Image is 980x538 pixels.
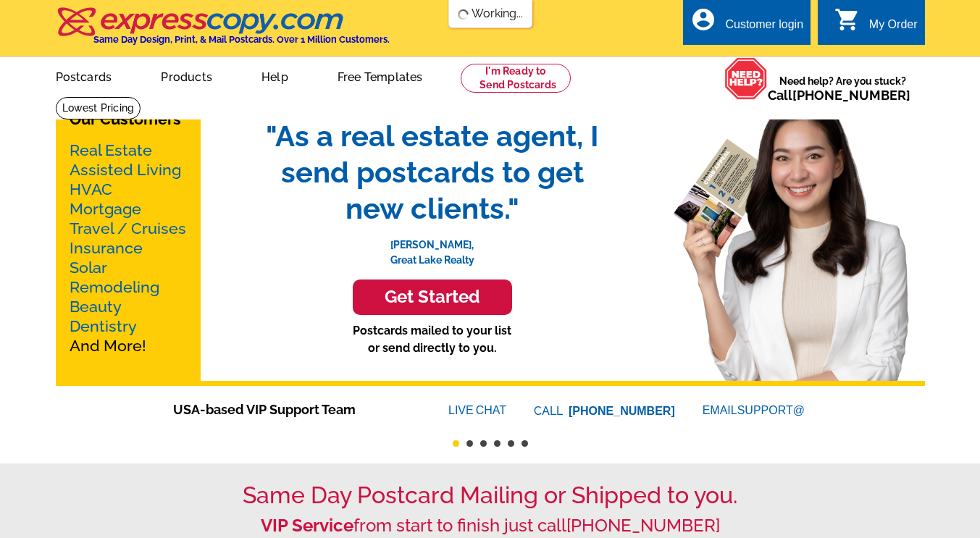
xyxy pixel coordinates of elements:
a: [PHONE_NUMBER] [569,405,675,417]
a: Get Started [251,279,613,315]
span: Need help? Are you stuck? [768,74,918,103]
strong: VIP Service [261,515,353,536]
a: Free Templates [314,59,446,93]
a: Remodeling [70,278,159,296]
a: LIVECHAT [448,404,506,416]
i: shopping_cart [834,7,860,33]
font: CALL [534,403,565,420]
p: [PERSON_NAME], Great Lake Realty [251,227,613,268]
span: Call [768,88,910,103]
a: Travel / Cruises [70,219,186,238]
button: 1 of 6 [453,440,459,447]
a: [PHONE_NUMBER] [566,515,720,536]
font: LIVE [448,402,476,419]
a: Same Day Design, Print, & Mail Postcards. Over 1 Million Customers. [56,17,390,45]
a: HVAC [70,180,112,198]
a: Dentistry [70,317,137,335]
a: Assisted Living [70,161,181,179]
span: USA-based VIP Support Team [173,400,405,419]
a: shopping_cart My Order [834,16,918,34]
font: SUPPORT@ [737,402,807,419]
a: Help [238,59,311,93]
a: Beauty [70,298,122,316]
h3: Get Started [371,287,494,308]
a: Postcards [33,59,135,93]
a: account_circle Customer login [690,16,803,34]
a: Solar [70,259,107,277]
h4: Same Day Design, Print, & Mail Postcards. Over 1 Million Customers. [93,34,390,45]
button: 6 of 6 [522,440,528,447]
div: My Order [869,18,918,38]
a: Products [138,59,235,93]
a: [PHONE_NUMBER] [792,88,910,103]
p: And More! [70,140,187,356]
img: loading... [457,9,469,20]
a: Insurance [70,239,143,257]
span: "As a real estate agent, I send postcards to get new clients." [251,118,613,227]
div: Customer login [725,18,803,38]
a: Real Estate [70,141,152,159]
button: 5 of 6 [508,440,514,447]
h1: Same Day Postcard Mailing or Shipped to you. [56,482,925,509]
button: 2 of 6 [466,440,473,447]
a: Mortgage [70,200,141,218]
h2: from start to finish just call [56,516,925,537]
button: 3 of 6 [480,440,487,447]
a: EMAILSUPPORT@ [703,404,807,416]
p: Postcards mailed to your list or send directly to you. [251,322,613,357]
button: 4 of 6 [494,440,501,447]
i: account_circle [690,7,716,33]
img: help [724,57,768,100]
